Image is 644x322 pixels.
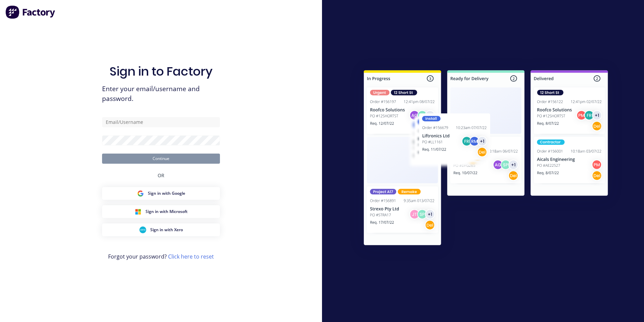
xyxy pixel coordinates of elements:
img: Microsoft Sign in [135,208,141,215]
img: Factory [5,5,56,19]
button: Xero Sign inSign in with Xero [102,223,220,236]
a: Click here to reset [168,253,214,260]
h1: Sign in to Factory [109,64,213,79]
span: Enter your email/username and password. [102,84,220,104]
input: Email/Username [102,117,220,127]
button: Google Sign inSign in with Google [102,187,220,200]
div: OR [158,164,164,187]
img: Google Sign in [137,190,144,197]
img: Xero Sign in [139,226,146,233]
span: Sign in with Microsoft [146,209,188,215]
span: Forgot your password? [108,252,214,261]
img: Sign in [349,57,623,261]
span: Sign in with Xero [150,227,183,233]
button: Microsoft Sign inSign in with Microsoft [102,205,220,218]
span: Sign in with Google [148,190,185,196]
button: Continue [102,154,220,164]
